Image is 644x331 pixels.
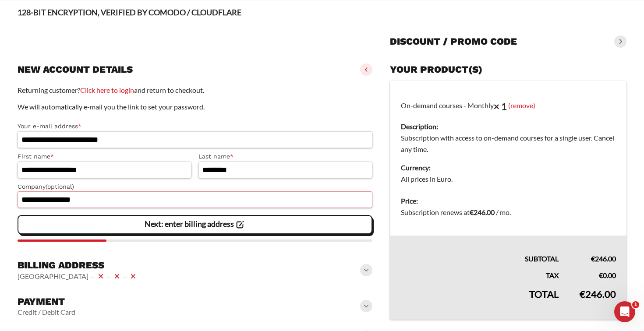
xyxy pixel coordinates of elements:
vaadin-horizontal-layout: Credit / Debit Card [18,308,75,317]
label: First name [18,151,191,162]
span: 1 [632,301,639,308]
label: Company [18,182,372,192]
bdi: 246.00 [580,288,616,300]
span: € [470,208,474,216]
bdi: 0.00 [599,271,616,279]
h3: Billing address [18,259,138,271]
dt: Description: [401,121,616,132]
h3: Discount / promo code [390,35,517,48]
p: Returning customer? and return to checkout. [18,85,372,96]
dt: Price: [401,195,616,207]
label: Your e-mail address [18,121,372,131]
dt: Currency: [401,162,616,173]
label: Last name [198,151,372,162]
span: Subscription renews at . [401,208,511,216]
a: Click here to login [80,86,134,94]
strong: 128-BIT ENCRYPTION, VERIFIED BY COMODO / CLOUDFLARE [18,7,241,17]
strong: × 1 [494,100,507,112]
th: Subtotal [390,236,570,264]
dd: All prices in Euro. [401,173,616,185]
h3: New account details [18,63,133,76]
h3: Payment [18,296,75,308]
span: € [599,271,603,279]
p: We will automatically e-mail you the link to set your password. [18,101,372,113]
span: / mo [496,208,510,216]
span: € [580,288,585,300]
span: € [591,254,595,263]
bdi: 246.00 [470,208,495,216]
td: On-demand courses - Monthly [390,81,627,190]
bdi: 246.00 [591,254,616,263]
vaadin-horizontal-layout: [GEOGRAPHIC_DATA] — — — [18,271,138,282]
span: (optional) [46,183,74,190]
th: Tax [390,264,570,281]
dd: Subscription with access to on-demand courses for a single user. Cancel any time. [401,132,616,155]
a: (remove) [508,101,535,109]
th: Total [390,281,570,320]
iframe: Intercom live chat [614,301,635,322]
vaadin-button: Next: enter billing address [18,215,372,234]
